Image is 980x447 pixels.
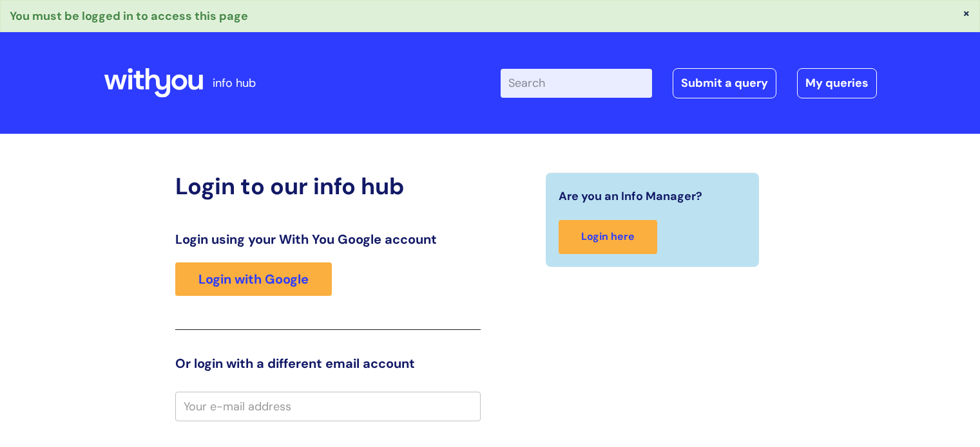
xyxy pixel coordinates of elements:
[175,262,332,296] a: Login with Google
[175,172,481,200] h2: Login to our info hub
[213,73,256,93] p: info hub
[175,392,481,421] input: Your e-mail address
[501,69,652,97] input: Search
[673,68,776,98] a: Submit a query
[559,220,657,254] a: Login here
[797,68,877,98] a: My queries
[175,356,481,371] h3: Or login with a different email account
[963,7,970,19] button: ×
[175,232,481,247] h3: Login using your With You Google account
[559,186,702,206] span: Are you an Info Manager?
